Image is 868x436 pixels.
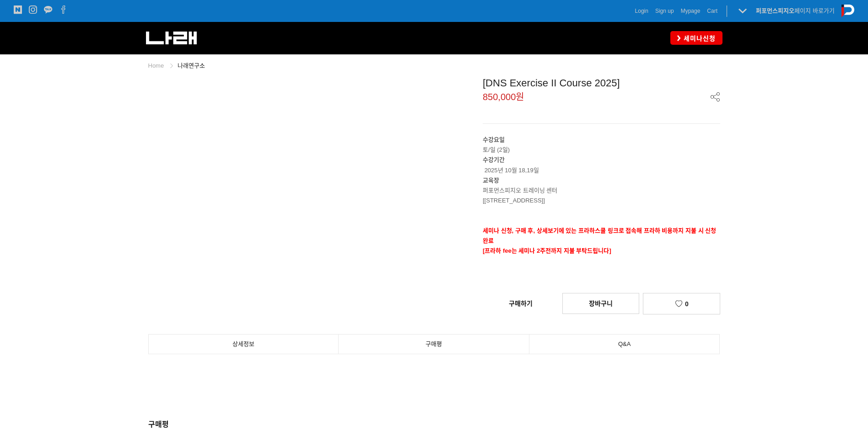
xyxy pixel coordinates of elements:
[483,196,720,206] p: [[STREET_ADDRESS]]
[178,62,205,69] a: 나래연구소
[756,7,794,14] strong: 퍼포먼스피지오
[655,6,674,16] a: Sign up
[685,300,689,308] span: 0
[483,293,559,314] a: 구매하기
[339,335,529,354] a: 구매평
[483,92,524,101] span: 850,000원
[707,6,717,16] a: Cart
[681,6,701,16] a: Mypage
[483,177,499,184] strong: 교육장
[149,335,339,354] a: 상세정보
[681,34,716,43] span: 세미나신청
[483,156,505,163] strong: 수강기간
[562,293,639,314] a: 장바구니
[483,136,505,143] strong: 수강요일
[483,247,611,254] span: [프라하 fee는 세미나 2주전까지 지불 부탁드립니다]
[148,62,164,69] a: Home
[483,186,720,196] p: 퍼포먼스피지오 트레이닝 센터
[483,155,720,175] p: 2025년 10월 18,19일
[643,293,720,314] a: 0
[756,7,835,14] a: 퍼포먼스피지오페이지 바로가기
[635,6,648,16] a: Login
[670,31,722,44] a: 세미나신청
[529,335,720,354] a: Q&A
[483,227,716,244] strong: 세미나 신청, 구매 후, 상세보기에 있는 프라하스쿨 링크로 접속해 프라하 비용까지 지불 시 신청완료
[483,135,720,155] p: 토/일 (2일)
[483,77,720,89] div: [DNS Exercise II Course 2025]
